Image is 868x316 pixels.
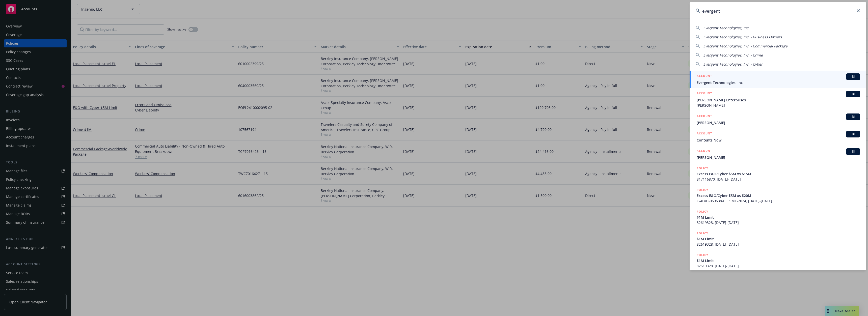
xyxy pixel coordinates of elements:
[697,131,712,137] h5: ACCOUNT
[690,128,866,146] a: ACCOUNTBIContents Now
[697,231,708,236] h5: POLICY
[848,92,858,96] span: BI
[703,53,763,58] span: Evergent Technologies, Inc. - Crime
[697,97,860,103] span: [PERSON_NAME] Enterprises
[690,88,866,111] a: ACCOUNTBI[PERSON_NAME] Enterprises[PERSON_NAME]
[697,187,708,192] h5: POLICY
[690,71,866,88] a: ACCOUNTBIEvergent Technologies, Inc.
[697,215,860,220] span: $1M Limit
[697,220,860,225] span: 82619328, [DATE]-[DATE]
[697,198,860,204] span: C-4LXD-069638-CEPSME-2024, [DATE]-[DATE]
[690,228,866,250] a: POLICY$1M Limit82619328, [DATE]-[DATE]
[697,166,708,171] h5: POLICY
[697,155,860,160] span: [PERSON_NAME]
[697,252,708,257] h5: POLICY
[697,80,860,85] span: Evergent Technologies, Inc.
[690,146,866,163] a: ACCOUNTBI[PERSON_NAME]
[703,62,763,67] span: Evergent Technologies, Inc. - Cyber
[690,163,866,185] a: POLICYExcess E&O/Cyber $5M xs $15M817116870, [DATE]-[DATE]
[690,111,866,128] a: ACCOUNTBI[PERSON_NAME]
[697,137,860,143] span: Contents Now
[697,171,860,177] span: Excess E&O/Cyber $5M xs $15M
[703,35,782,39] span: Evergent Technologies, Inc. - Business Owners
[848,74,858,79] span: BI
[690,2,866,20] input: Search...
[697,258,860,263] span: $1M Limit
[690,185,866,206] a: POLICYExcess E&O/Cyber $5M xs $20MC-4LXD-069638-CEPSME-2024, [DATE]-[DATE]
[703,25,749,30] span: Evergent Technologies, Inc.
[697,103,860,108] span: [PERSON_NAME]
[690,206,866,228] a: POLICY$1M Limit82619328, [DATE]-[DATE]
[697,120,860,125] span: [PERSON_NAME]
[697,73,712,79] h5: ACCOUNT
[697,236,860,242] span: $1M Limit
[697,263,860,269] span: 82619328, [DATE]-[DATE]
[690,250,866,271] a: POLICY$1M Limit82619328, [DATE]-[DATE]
[697,209,708,214] h5: POLICY
[697,242,860,247] span: 82619328, [DATE]-[DATE]
[697,177,860,182] span: 817116870, [DATE]-[DATE]
[697,148,712,154] h5: ACCOUNT
[703,44,788,48] span: Evergent Technologies, Inc. - Commercial Package
[697,91,712,97] h5: ACCOUNT
[848,132,858,136] span: BI
[697,113,712,120] h5: ACCOUNT
[697,193,860,198] span: Excess E&O/Cyber $5M xs $20M
[848,149,858,154] span: BI
[848,114,858,119] span: BI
